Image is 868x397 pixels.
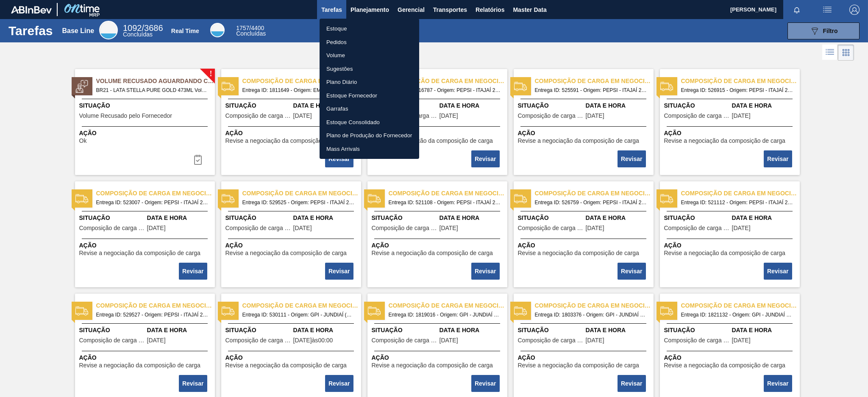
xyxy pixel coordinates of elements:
a: Volume [320,49,419,62]
a: Mass Arrivals [320,142,419,156]
a: Estoque Fornecedor [320,89,419,103]
a: Sugestões [320,62,419,76]
a: Plano de Produção do Fornecedor [320,129,419,142]
a: Estoque [320,22,419,36]
a: Pedidos [320,36,419,49]
a: Estoque Consolidado [320,116,419,129]
a: Plano Diário [320,75,419,89]
a: Garrafas [320,102,419,116]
